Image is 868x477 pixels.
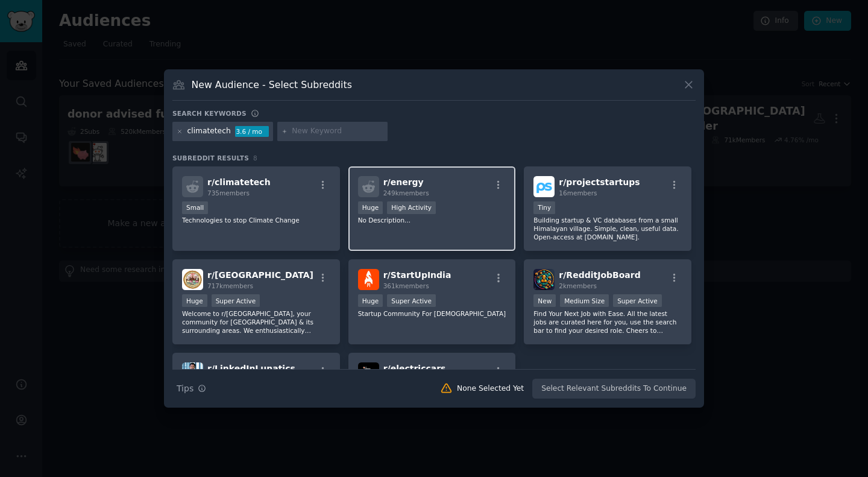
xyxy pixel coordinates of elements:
span: r/ [GEOGRAPHIC_DATA] [207,270,313,280]
div: Small [182,201,208,214]
div: Super Active [212,294,260,307]
span: r/ energy [383,177,424,187]
span: 8 [253,154,257,162]
div: climatetech [187,126,231,137]
p: Building startup & VC databases from a small Himalayan village. Simple, clean, useful data. Open-... [533,216,682,241]
div: Super Active [387,294,436,307]
div: Huge [182,294,207,307]
span: r/ electriccars [383,364,446,373]
button: Tips [172,378,210,399]
div: Medium Size [560,294,609,307]
div: Tiny [533,201,555,214]
span: r/ LinkedInLunatics [207,364,295,373]
span: r/ StartUpIndia [383,270,451,280]
span: 249k members [383,189,429,197]
div: Super Active [613,294,662,307]
img: LinkedInLunatics [182,362,203,384]
span: 735 members [207,189,250,197]
span: 2k members [559,282,597,289]
img: boston [182,269,203,290]
img: StartUpIndia [358,269,379,290]
span: r/ RedditJobBoard [559,270,640,280]
p: No Description... [358,216,506,224]
p: Technologies to stop Climate Change [182,216,330,224]
span: Tips [177,382,193,395]
p: Welcome to r/[GEOGRAPHIC_DATA], your community for [GEOGRAPHIC_DATA] & its surrounding areas. We ... [182,309,330,335]
h3: Search keywords [172,109,247,118]
img: projectstartups [533,176,555,197]
div: Huge [358,294,383,307]
span: 717k members [207,282,253,289]
span: Subreddit Results [172,154,249,162]
span: 361k members [383,282,429,289]
div: High Activity [387,201,436,214]
div: None Selected Yet [457,384,524,394]
span: r/ climatetech [207,177,271,187]
div: Huge [358,201,383,214]
img: RedditJobBoard [533,269,555,290]
h3: New Audience - Select Subreddits [192,78,352,91]
p: Find Your Next Job with Ease. All the latest jobs are curated here for you, use the search bar to... [533,309,682,335]
span: 16 members [559,189,597,197]
div: 3.6 / mo [235,126,269,137]
input: New Keyword [292,126,383,137]
img: electriccars [358,362,379,384]
span: r/ projectstartups [559,177,640,187]
div: New [533,294,556,307]
p: Startup Community For [DEMOGRAPHIC_DATA] [358,309,506,318]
